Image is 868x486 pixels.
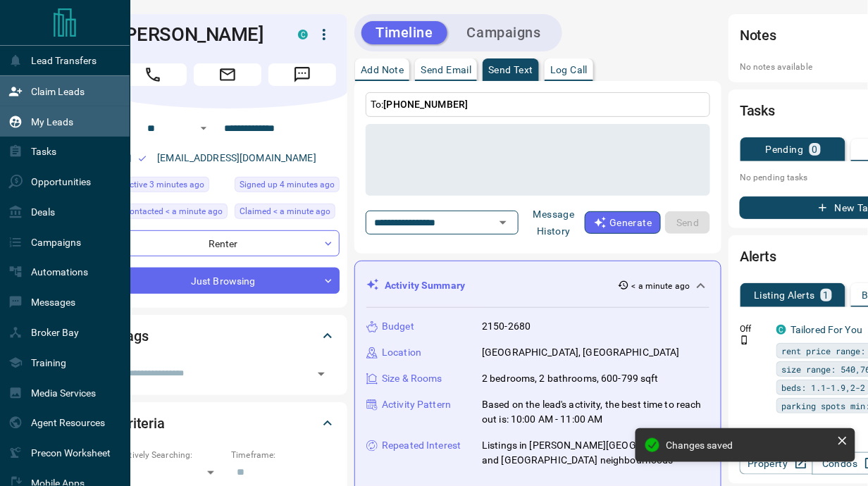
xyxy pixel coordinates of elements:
div: condos.ca [776,325,786,335]
p: Actively Searching: [119,449,224,461]
p: Listing Alerts [754,290,815,300]
p: Pending [766,144,804,154]
div: Sun Aug 17 2025 [119,204,228,223]
div: Criteria [119,406,336,440]
p: Send Text [488,65,533,75]
span: Email [194,63,261,86]
h2: Criteria [119,412,165,435]
p: 2 bedrooms, 2 bathrooms, 600-799 sqft [482,371,659,386]
p: Location [382,345,421,360]
div: Sun Aug 17 2025 [119,177,228,197]
p: Send Email [421,65,471,75]
p: Timeframe: [231,449,336,461]
h2: Tasks [740,99,775,122]
h2: Notes [740,24,776,46]
p: 0 [812,144,818,154]
svg: Email Valid [137,154,147,163]
p: [GEOGRAPHIC_DATA], [GEOGRAPHIC_DATA] [482,345,680,360]
div: Activity Summary< a minute ago [366,273,709,299]
button: Open [311,364,331,384]
p: Budget [382,319,414,334]
p: Activity Summary [385,278,465,293]
p: Off [740,323,768,335]
h2: Tags [119,325,148,347]
p: Log Call [550,65,588,75]
div: Renter [119,230,340,256]
p: 1 [824,290,829,300]
p: Listings in [PERSON_NAME][GEOGRAPHIC_DATA] and [GEOGRAPHIC_DATA] neighbourhoods [482,438,709,468]
span: Message [268,63,336,86]
p: 2150-2680 [482,319,531,334]
span: Signed up 4 minutes ago [240,177,335,192]
span: Active 3 minutes ago [124,177,204,192]
div: condos.ca [298,30,308,39]
h1: [PERSON_NAME] [119,23,277,46]
span: [PHONE_NUMBER] [384,99,469,110]
a: [EMAIL_ADDRESS][DOMAIN_NAME] [157,152,316,163]
p: Add Note [361,65,404,75]
button: Campaigns [453,21,555,44]
p: Size & Rooms [382,371,442,386]
p: To: [366,92,710,117]
a: Tailored For You [790,324,862,335]
div: Just Browsing [119,268,340,294]
button: Open [493,213,513,232]
p: Repeated Interest [382,438,461,453]
svg: Push Notification Only [740,335,750,345]
span: Call [119,63,187,86]
button: Message History [523,203,585,242]
p: Based on the lead's activity, the best time to reach out is: 10:00 AM - 11:00 AM [482,397,709,427]
p: < a minute ago [632,280,690,292]
button: Generate [585,211,661,234]
button: Timeline [361,21,447,44]
span: beds: 1.1-1.9,2-2 [781,380,865,394]
span: Contacted < a minute ago [124,204,223,218]
div: Sun Aug 17 2025 [235,204,340,223]
p: Activity Pattern [382,397,451,412]
div: Changes saved [666,440,831,451]
span: Claimed < a minute ago [240,204,330,218]
h2: Alerts [740,245,776,268]
div: Tags [119,319,336,353]
button: Open [195,120,212,137]
div: Sun Aug 17 2025 [235,177,340,197]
